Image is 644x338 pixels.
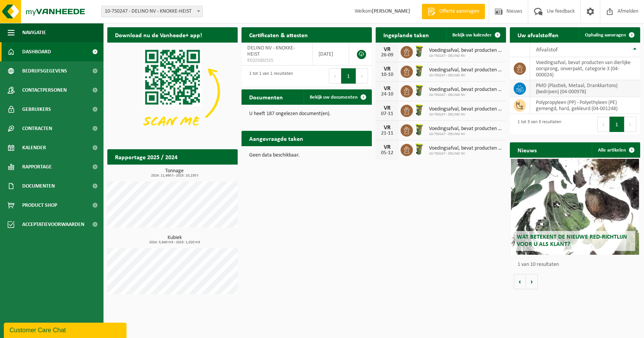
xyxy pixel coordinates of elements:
img: WB-0060-HPE-GN-50 [413,84,426,97]
div: VR [379,86,395,92]
h3: Kubiek [111,235,238,244]
div: 05-12 [379,150,395,156]
span: Voedingsafval, bevat producten van dierlijke oorsprong, onverpakt, categorie 3 [429,48,502,54]
img: WB-0060-HPE-GN-50 [413,123,426,136]
span: Contracten [22,119,52,138]
span: Gebruikers [22,100,51,119]
span: Bekijk uw kalender [452,33,492,38]
span: Documenten [22,176,55,196]
span: Bedrijfsgegevens [22,61,67,81]
span: Voedingsafval, bevat producten van dierlijke oorsprong, onverpakt, categorie 3 [429,67,502,73]
div: 21-11 [379,131,395,136]
button: Volgende [526,274,538,289]
td: polypropyleen (PP) - Polyethyleen (PE) gemengd, hard, gekleurd (04-001248) [530,97,640,114]
span: 10-750247 - DELINO NV [429,73,502,78]
a: Bekijk rapportage [181,164,237,180]
strong: [PERSON_NAME] [372,8,410,14]
p: Geen data beschikbaar. [249,153,364,158]
div: VR [379,66,395,72]
span: RED25002525 [247,58,307,64]
span: 10-750247 - DELINO NV [429,132,502,137]
a: Offerte aanvragen [422,4,485,19]
a: Alle artikelen [592,142,639,158]
h2: Ingeplande taken [376,27,437,42]
iframe: chat widget [4,321,128,338]
h3: Tonnage [111,168,238,178]
div: 10-10 [379,72,395,77]
img: WB-0060-HPE-GN-50 [413,45,426,58]
span: Wat betekent de nieuwe RED-richtlijn voor u als klant? [517,234,627,247]
span: 10-750247 - DELINO NV [429,152,502,156]
td: voedingsafval, bevat producten van dierlijke oorsprong, onverpakt, categorie 3 (04-000024) [530,57,640,80]
span: Voedingsafval, bevat producten van dierlijke oorsprong, onverpakt, categorie 3 [429,145,502,152]
button: Next [624,117,636,132]
h2: Uw afvalstoffen [510,27,566,42]
div: VR [379,46,395,53]
h2: Download nu de Vanheede+ app! [107,27,210,42]
img: WB-0060-HPE-GN-50 [413,104,426,117]
span: 10-750247 - DELINO NV [429,54,502,58]
h2: Aangevraagde taken [242,131,311,146]
button: Vorige [514,274,526,289]
span: DELINO NV - KNOKKE-HEIST [247,45,295,57]
a: Bekijk uw kalender [446,27,505,43]
span: Navigatie [22,23,46,42]
a: Bekijk uw documenten [304,89,371,105]
span: Product Shop [22,196,57,215]
button: Previous [329,68,341,84]
div: VR [379,125,395,131]
a: Ophaling aanvragen [579,27,639,43]
span: 2024: 11,660 t - 2025: 10,230 t [111,174,238,178]
a: Wat betekent de nieuwe RED-richtlijn voor u als klant? [511,159,639,255]
p: 1 van 10 resultaten [517,262,636,267]
span: 2024: 3,640 m3 - 2025: 1,020 m3 [111,241,238,244]
span: 10-750247 - DELINO NV - KNOKKE-HEIST [102,6,202,17]
img: WB-0060-HPE-GN-50 [413,143,426,156]
button: 1 [341,68,356,84]
span: Voedingsafval, bevat producten van dierlijke oorsprong, onverpakt, categorie 3 [429,106,502,112]
td: [DATE] [313,43,349,66]
span: Afvalstof [536,47,558,53]
img: WB-0060-HPE-GN-50 [413,64,426,77]
span: 10-750247 - DELINO NV - KNOKKE-HEIST [101,6,203,17]
span: Acceptatievoorwaarden [22,215,84,234]
button: Next [356,68,368,84]
p: U heeft 187 ongelezen document(en). [249,111,364,117]
span: 10-750247 - DELINO NV [429,93,502,97]
h2: Rapportage 2025 / 2024 [107,149,185,164]
div: VR [379,144,395,150]
h2: Nieuws [510,142,544,157]
div: 07-11 [379,111,395,117]
h2: Certificaten & attesten [242,27,315,42]
span: Dashboard [22,42,51,61]
span: Voedingsafval, bevat producten van dierlijke oorsprong, onverpakt, categorie 3 [429,87,502,93]
button: Previous [597,117,609,132]
button: 1 [609,117,624,132]
div: VR [379,105,395,111]
span: Offerte aanvragen [437,8,481,15]
td: PMD (Plastiek, Metaal, Drankkartons) (bedrijven) (04-000978) [530,80,640,97]
div: 1 tot 1 van 1 resultaten [245,68,293,84]
span: 10-750247 - DELINO NV [429,112,502,117]
div: 26-09 [379,53,395,58]
span: Rapportage [22,157,52,176]
h2: Documenten [242,89,291,104]
span: Contactpersonen [22,81,67,100]
span: Voedingsafval, bevat producten van dierlijke oorsprong, onverpakt, categorie 3 [429,126,502,132]
span: Ophaling aanvragen [585,33,626,38]
div: 24-10 [379,92,395,97]
span: Kalender [22,138,46,157]
div: 1 tot 3 van 3 resultaten [514,116,561,133]
span: Bekijk uw documenten [310,95,358,100]
img: Download de VHEPlus App [107,43,238,140]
